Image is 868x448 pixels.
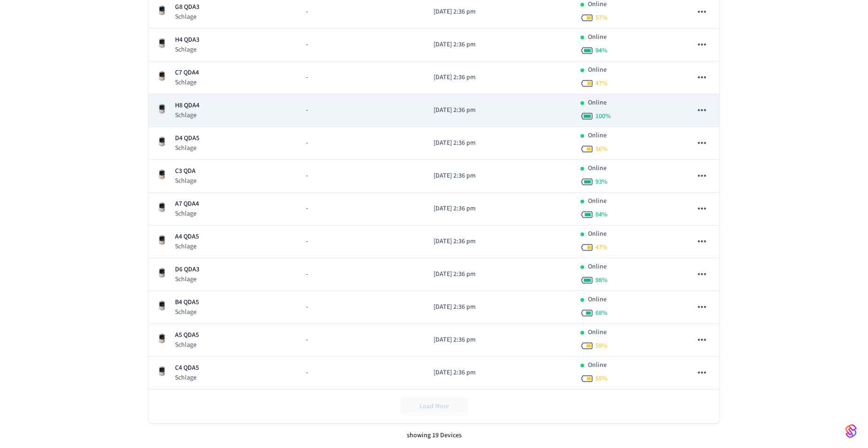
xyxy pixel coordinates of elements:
img: Schlage Sense Smart Deadbolt with Camelot Trim, Front [156,5,168,16]
p: Online [588,229,607,239]
span: - [306,302,308,312]
p: [DATE] 2:36 pm [434,368,566,378]
p: Schlage [175,373,199,382]
span: - [306,40,308,50]
p: Online [588,262,607,272]
p: Schlage [175,340,199,350]
p: C4 QDA5 [175,363,199,373]
img: Schlage Sense Smart Deadbolt with Camelot Trim, Front [156,234,168,246]
p: Schlage [175,143,199,153]
img: Schlage Sense Smart Deadbolt with Camelot Trim, Front [156,202,168,213]
p: Schlage [175,307,199,317]
p: [DATE] 2:36 pm [434,7,566,17]
span: - [306,237,308,246]
p: Online [588,164,607,173]
p: D6 QDA3 [175,265,199,275]
p: Online [588,360,607,370]
span: 55 % [595,374,608,383]
p: G8 QDA3 [175,2,199,12]
p: Schlage [175,12,199,22]
p: [DATE] 2:36 pm [434,269,566,279]
p: Schlage [175,45,199,54]
p: H8 QDA4 [175,101,199,111]
p: B4 QDA5 [175,298,199,307]
p: Online [588,196,607,206]
p: H4 QDA3 [175,35,199,45]
span: - [306,171,308,181]
span: 57 % [595,13,608,22]
span: 56 % [595,144,608,154]
img: Schlage Sense Smart Deadbolt with Camelot Trim, Front [156,103,168,114]
span: 94 % [595,46,608,55]
p: [DATE] 2:36 pm [434,237,566,246]
span: 47 % [595,243,608,252]
span: 84 % [595,210,608,219]
img: Schlage Sense Smart Deadbolt with Camelot Trim, Front [156,333,168,344]
p: [DATE] 2:36 pm [434,335,566,345]
span: - [306,269,308,279]
img: Schlage Sense Smart Deadbolt with Camelot Trim, Front [156,70,168,82]
p: A7 QDA4 [175,199,199,209]
p: [DATE] 2:36 pm [434,204,566,214]
p: [DATE] 2:36 pm [434,40,566,50]
p: Online [588,32,607,42]
p: Schlage [175,176,197,186]
span: 68 % [595,308,608,318]
img: Schlage Sense Smart Deadbolt with Camelot Trim, Front [156,136,168,147]
p: Schlage [175,275,199,284]
p: Online [588,295,607,305]
p: A4 QDA5 [175,232,199,242]
span: - [306,204,308,214]
span: 47 % [595,79,608,88]
img: Schlage Sense Smart Deadbolt with Camelot Trim, Front [156,267,168,278]
img: Schlage Sense Smart Deadbolt with Camelot Trim, Front [156,169,168,180]
span: 100 % [595,112,611,121]
p: D4 QDA5 [175,134,199,143]
p: C7 QDA4 [175,68,199,78]
span: - [306,335,308,345]
p: [DATE] 2:36 pm [434,105,566,115]
img: Schlage Sense Smart Deadbolt with Camelot Trim, Front [156,37,168,49]
img: Schlage Sense Smart Deadbolt with Camelot Trim, Front [156,300,168,311]
span: 59 % [595,341,608,351]
p: Schlage [175,242,199,251]
p: Schlage [175,111,199,120]
p: A5 QDA5 [175,330,199,340]
span: - [306,138,308,148]
p: Schlage [175,78,199,87]
span: - [306,7,308,17]
p: [DATE] 2:36 pm [434,171,566,181]
p: C3 QDA [175,166,197,176]
span: - [306,105,308,115]
div: showing 19 Devices [149,423,719,448]
p: Online [588,131,607,141]
p: [DATE] 2:36 pm [434,138,566,148]
p: Online [588,328,607,337]
span: 93 % [595,177,608,187]
p: [DATE] 2:36 pm [434,73,566,82]
span: - [306,73,308,82]
p: Online [588,98,607,108]
span: 98 % [595,276,608,285]
p: Online [588,65,607,75]
p: Schlage [175,209,199,218]
span: - [306,368,308,378]
img: SeamLogoGradient.69752ec5.svg [845,424,857,439]
p: [DATE] 2:36 pm [434,302,566,312]
img: Schlage Sense Smart Deadbolt with Camelot Trim, Front [156,366,168,377]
